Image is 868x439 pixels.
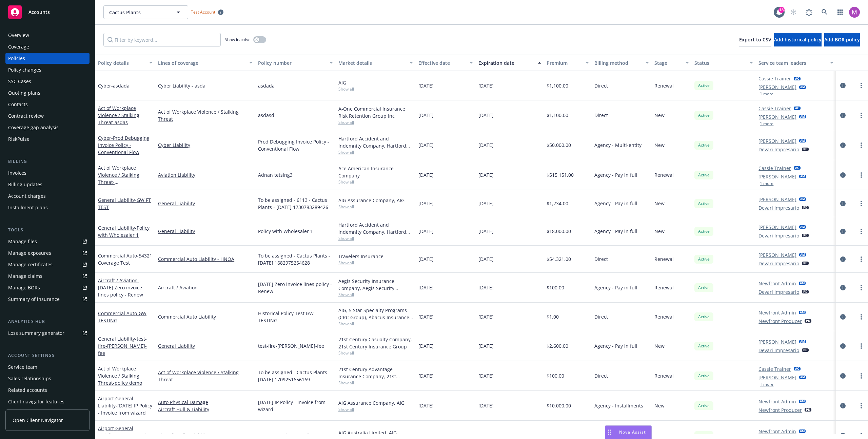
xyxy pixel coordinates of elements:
button: Billing method [592,55,652,71]
a: more [857,255,865,263]
a: Devari Impresario [758,260,799,267]
button: 1 more [760,382,773,386]
span: Show all [338,350,413,356]
div: AIG, 5 Star Specialty Programs (CRC Group), Abacus Insurance Brokers [338,307,413,321]
span: [DATE] [418,112,434,119]
div: Hartford Accident and Indemnity Company, Hartford Insurance Group [338,135,413,149]
a: Quoting plans [5,88,90,98]
a: more [857,372,865,380]
span: Test Account [191,9,215,15]
a: circleInformation [839,227,847,235]
span: $50,000.00 [547,141,571,149]
a: Cyber Liability - asda [158,82,253,89]
a: Devari Impresario [758,204,799,211]
div: Service team leaders [758,59,826,66]
a: Airport General Liability [98,395,152,416]
button: 1 more [760,182,773,186]
span: Show all [338,235,413,241]
span: - policy demo [113,380,142,386]
span: [DATE] [418,313,434,320]
span: [DATE] [418,228,434,235]
a: Sales relationships [5,373,90,384]
a: RiskPulse [5,134,90,145]
a: Search [818,5,831,19]
div: Policy number [258,59,325,66]
div: Sales relationships [8,373,51,384]
span: [DATE] [478,255,494,263]
span: Add historical policy [774,36,822,43]
span: - Policy with Wholesaler 1 [98,225,150,238]
span: New [654,342,665,349]
span: Show all [338,149,413,155]
a: [PERSON_NAME] [758,196,796,203]
span: Show all [338,119,413,125]
a: circleInformation [839,81,847,90]
span: Agency - Pay in full [594,342,637,349]
a: Aviation Liability [158,171,253,178]
button: Status [692,55,756,71]
a: more [857,227,865,235]
span: [DATE] [478,342,494,349]
div: Status [694,59,746,66]
a: General Liability [98,225,150,238]
span: $2,600.00 [547,342,568,349]
span: Historical Policy Test GW TESTING [258,310,333,324]
span: [DATE] [418,200,434,207]
span: Agency - Pay in full [594,228,637,235]
div: Manage claims [8,271,42,282]
div: Drag to move [605,426,614,439]
span: Agency - Installments [594,402,643,409]
div: A-One Commercial Insurance Risk Retention Group Inc [338,105,413,119]
button: Effective date [416,55,476,71]
span: Active [697,343,711,349]
div: Summary of insurance [8,294,60,305]
a: Act of Workplace Violence / Stalking Threat [98,105,139,126]
a: Cyber [98,82,130,89]
a: Commercial Auto [98,252,152,266]
a: General Liability [98,336,147,356]
span: Renewal [654,313,674,320]
a: Cassie Trainer [758,165,791,172]
a: Manage certificates [5,259,90,270]
span: Adnan tetsing3 [258,171,293,178]
div: Billing updates [8,179,42,190]
a: more [857,284,865,292]
div: Billing method [594,59,642,66]
a: Cyber Liability [158,141,253,149]
span: Renewal [654,284,674,291]
span: Renewal [654,171,674,178]
div: Overview [8,30,29,41]
a: Related accounts [5,385,90,396]
span: $18,000.00 [547,228,571,235]
input: Filter by keyword... [103,33,221,46]
span: Renewal [654,372,674,379]
a: Act of Workplace Violence / Stalking Threat [158,108,253,122]
div: Stage [654,59,682,66]
a: circleInformation [839,141,847,149]
span: Active [697,285,711,291]
span: [DATE] [478,112,494,119]
span: - [DATE] Zero invoice lines policy - Renew [98,277,143,298]
span: Direct [594,112,608,119]
a: Newfront Admin [758,280,796,287]
a: Newfront Producer [758,318,802,325]
span: Active [697,256,711,262]
span: - 54321 Coverage Test [98,252,152,266]
div: Market details [338,59,406,66]
span: Direct [594,82,608,89]
a: Devari Impresario [758,146,799,153]
a: Contacts [5,99,90,110]
div: Quoting plans [8,88,40,98]
a: more [857,313,865,321]
span: $54,321.00 [547,255,571,263]
div: Policy details [98,59,145,66]
span: [DATE] [478,82,494,89]
span: Prod Debugging Invoice Policy - Conventional Flow [258,138,333,152]
span: [DATE] [418,255,434,263]
a: [PERSON_NAME] [758,113,796,120]
span: Show all [338,406,413,412]
span: Show inactive [225,37,251,42]
span: - Prod Debugging Invoice Policy - Conventional Flow [98,135,150,155]
span: [DATE] IP Policy - Invoice from wizard [258,399,333,413]
a: [PERSON_NAME] [758,251,796,259]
